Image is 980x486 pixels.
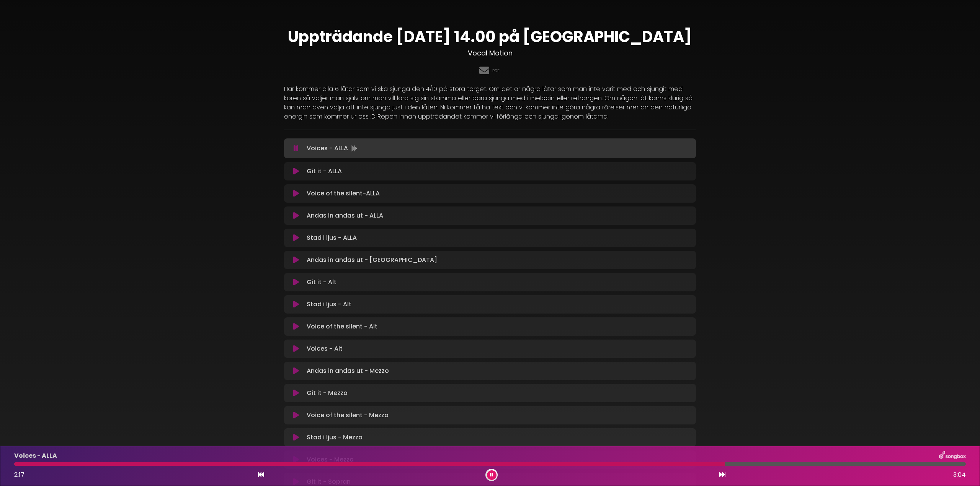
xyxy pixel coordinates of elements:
p: Git it - Mezzo [307,388,348,398]
img: waveform4.gif [348,143,359,154]
p: Git it - Alt [307,278,336,287]
p: Stad i ljus - Alt [307,300,351,309]
p: Stad i ljus - Mezzo [307,433,363,442]
p: Voices - Alt [307,344,343,353]
p: Voice of the silent - Mezzo [307,411,389,420]
p: Andas in andas ut - [GEOGRAPHIC_DATA] [307,255,437,265]
p: Voice of the silent - Alt [307,322,377,331]
p: Andas in andas ut - ALLA [307,211,383,220]
a: PDF [492,68,500,74]
h3: Vocal Motion [284,49,696,57]
p: Här kommer alla 6 låtar som vi ska sjunga den 4/10 på stora torget. Om det är några låtar som man... [284,85,696,121]
p: Andas in andas ut - Mezzo [307,366,389,375]
p: Stad i ljus - ALLA [307,233,357,242]
p: Git it - ALLA [307,167,342,176]
span: 3:04 [953,470,966,479]
span: 2:17 [14,470,24,479]
img: songbox-logo-white.png [939,451,966,461]
p: Voices - ALLA [307,143,359,154]
p: Voices - ALLA [14,451,57,460]
p: Voice of the silent-ALLA [307,189,380,198]
h1: Uppträdande [DATE] 14.00 på [GEOGRAPHIC_DATA] [284,28,696,46]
